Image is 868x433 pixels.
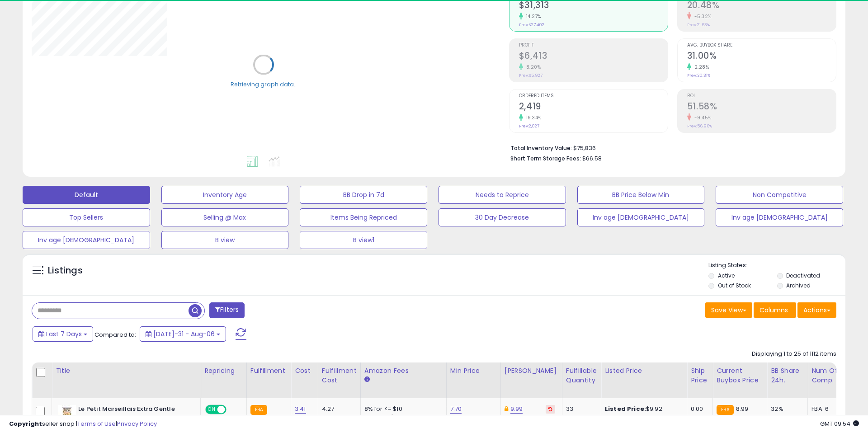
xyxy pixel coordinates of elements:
[161,186,289,204] button: Inventory Age
[717,405,733,415] small: FBA
[811,366,844,385] div: Num of Comp.
[605,366,683,376] div: Listed Price
[117,419,157,428] a: Privacy Policy
[716,208,843,226] button: Inv age [DEMOGRAPHIC_DATA]
[58,405,76,417] img: 41L3sOzYtVL._SL40_.jpg
[566,405,594,413] div: 33
[519,94,668,99] span: Ordered Items
[605,405,680,413] div: $9.92
[687,43,836,48] span: Avg. Buybox Share
[77,419,116,428] a: Terms of Use
[161,208,289,226] button: Selling @ Max
[209,302,245,318] button: Filters
[231,80,297,88] div: Retrieving graph data..
[364,366,443,376] div: Amazon Fees
[250,366,287,376] div: Fulfillment
[510,144,572,152] b: Total Inventory Value:
[33,326,93,342] button: Last 7 Days
[691,13,712,20] small: -5.32%
[510,405,523,414] a: 9.99
[577,186,705,204] button: BB Price Below Min
[687,73,710,78] small: Prev: 30.31%
[295,405,306,414] a: 3.41
[752,350,836,358] div: Displaying 1 to 25 of 1112 items
[687,51,836,63] h2: 31.00%
[9,420,157,428] div: seller snap | |
[450,405,462,414] a: 7.70
[140,326,226,342] button: [DATE]-31 - Aug-06
[519,101,668,113] h2: 2,419
[23,208,150,226] button: Top Sellers
[718,282,751,289] label: Out of Stock
[605,405,646,413] b: Listed Price:
[691,366,709,385] div: Ship Price
[717,366,763,385] div: Current Buybox Price
[691,405,706,413] div: 0.00
[523,13,541,20] small: 14.27%
[797,302,836,318] button: Actions
[9,419,42,428] strong: Copyright
[523,64,541,71] small: 8.20%
[300,231,427,249] button: B view1
[364,376,370,384] small: Amazon Fees.
[759,306,788,315] span: Columns
[300,208,427,226] button: Items Being Repriced
[439,208,566,226] button: 30 Day Decrease
[250,405,267,415] small: FBA
[510,142,830,153] li: $75,836
[300,186,427,204] button: BB Drop in 7d
[364,405,439,413] div: 8% for <= $10
[786,272,820,279] label: Deactivated
[519,73,542,78] small: Prev: $5,927
[206,406,217,414] span: ON
[48,264,83,277] h5: Listings
[23,231,150,249] button: Inv age [DEMOGRAPHIC_DATA]
[519,51,668,63] h2: $6,413
[505,366,558,376] div: [PERSON_NAME]
[736,405,749,413] span: 8.99
[519,43,668,48] span: Profit
[786,282,811,289] label: Archived
[566,366,597,385] div: Fulfillable Quantity
[519,22,544,28] small: Prev: $27,402
[322,405,354,413] div: 4.27
[582,154,602,163] span: $66.58
[811,405,841,413] div: FBA: 6
[691,64,709,71] small: 2.28%
[56,366,197,376] div: Title
[691,114,712,121] small: -9.45%
[153,329,215,339] span: [DATE]-31 - Aug-06
[161,231,289,249] button: B view
[519,123,539,129] small: Prev: 2,027
[439,186,566,204] button: Needs to Reprice
[771,405,801,413] div: 32%
[820,419,859,428] span: 2025-08-14 09:54 GMT
[754,302,796,318] button: Columns
[94,330,136,339] span: Compared to:
[450,366,497,376] div: Min Price
[705,302,752,318] button: Save View
[322,366,357,385] div: Fulfillment Cost
[46,329,82,339] span: Last 7 Days
[687,101,836,113] h2: 51.58%
[687,94,836,99] span: ROI
[523,114,542,121] small: 19.34%
[577,208,705,226] button: Inv age [DEMOGRAPHIC_DATA]
[718,272,735,279] label: Active
[687,123,712,129] small: Prev: 56.96%
[204,366,243,376] div: Repricing
[716,186,843,204] button: Non Competitive
[510,155,581,162] b: Short Term Storage Fees:
[771,366,804,385] div: BB Share 24h.
[708,261,845,270] p: Listing States:
[23,186,150,204] button: Default
[295,366,314,376] div: Cost
[687,22,710,28] small: Prev: 21.63%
